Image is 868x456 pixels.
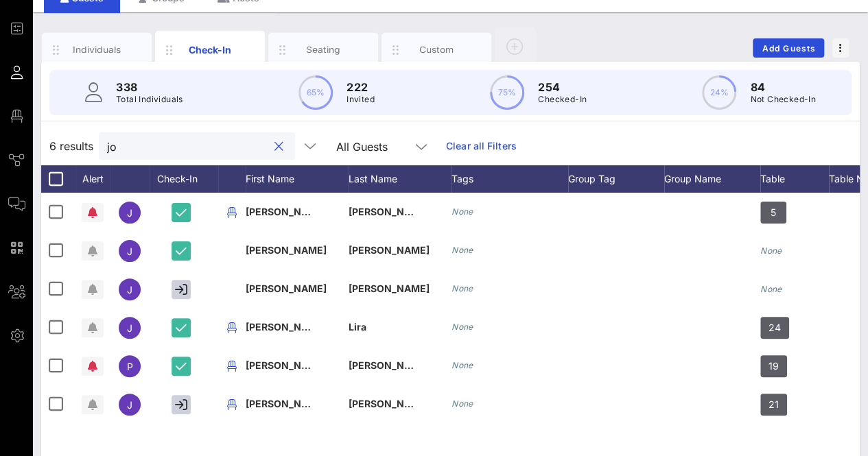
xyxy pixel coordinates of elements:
[180,43,241,57] div: Check-In
[451,206,473,217] i: None
[349,244,430,256] span: [PERSON_NAME]
[246,321,327,333] span: [PERSON_NAME]
[293,43,354,56] div: Seating
[538,79,587,95] p: 254
[246,165,349,193] div: First Name
[336,141,388,153] div: All Guests
[246,398,327,409] span: [PERSON_NAME]
[349,283,430,294] span: [PERSON_NAME]
[349,206,430,217] span: [PERSON_NAME]
[328,132,438,160] div: All Guests
[762,43,816,53] span: Add Guests
[451,398,473,409] i: None
[760,165,829,193] div: Table
[75,165,110,193] div: Alert
[451,322,473,332] i: None
[538,93,587,106] p: Checked-In
[150,165,218,193] div: Check-In
[771,202,776,224] span: 5
[568,165,664,193] div: Group Tag
[750,93,816,106] p: Not Checked-In
[127,207,132,219] span: J
[349,398,430,409] span: [PERSON_NAME]
[67,43,128,56] div: Individuals
[446,139,517,154] a: Clear all Filters
[127,284,132,296] span: J
[349,165,451,193] div: Last Name
[349,321,366,333] span: Lira
[406,43,467,56] div: Custom
[127,245,132,257] span: J
[451,245,473,255] i: None
[769,394,779,416] span: 21
[246,359,327,371] span: [PERSON_NAME]
[246,206,327,217] span: [PERSON_NAME]
[246,283,327,294] span: [PERSON_NAME]
[116,79,183,95] p: 338
[274,140,283,154] button: clear icon
[760,245,782,256] i: None
[451,165,568,193] div: Tags
[127,399,132,411] span: J
[753,38,824,58] button: Add Guests
[116,93,183,106] p: Total Individuals
[664,165,760,193] div: Group Name
[451,283,473,293] i: None
[127,322,132,334] span: J
[750,79,816,95] p: 84
[347,93,375,106] p: Invited
[347,79,375,95] p: 222
[127,361,133,372] span: P
[49,138,93,154] span: 6 results
[451,360,473,370] i: None
[246,244,327,256] span: [PERSON_NAME]
[760,284,782,294] i: None
[769,317,781,339] span: 24
[769,355,779,377] span: 19
[349,359,430,371] span: [PERSON_NAME]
